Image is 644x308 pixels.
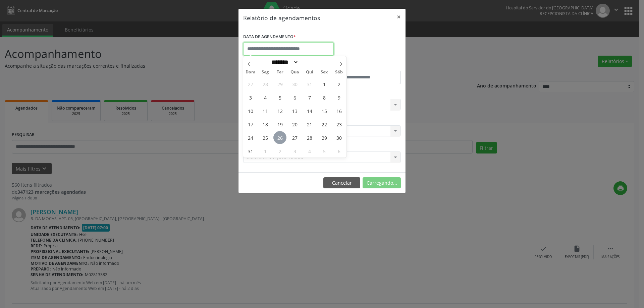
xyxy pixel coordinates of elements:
[259,91,272,104] span: Agosto 4, 2025
[244,118,257,131] span: Agosto 17, 2025
[244,91,257,104] span: Agosto 3, 2025
[332,104,345,117] span: Agosto 16, 2025
[318,131,331,144] span: Agosto 29, 2025
[258,70,273,74] span: Seg
[318,104,331,117] span: Agosto 15, 2025
[259,104,272,117] span: Agosto 11, 2025
[288,104,301,117] span: Agosto 13, 2025
[259,118,272,131] span: Agosto 18, 2025
[303,104,316,117] span: Agosto 14, 2025
[244,77,257,90] span: Julho 27, 2025
[259,77,272,90] span: Julho 28, 2025
[332,144,345,158] span: Setembro 6, 2025
[259,131,272,144] span: Agosto 25, 2025
[273,70,287,74] span: Ter
[363,177,401,189] button: Carregando...
[244,144,257,158] span: Agosto 31, 2025
[302,70,317,74] span: Qui
[287,70,302,74] span: Qua
[332,77,345,90] span: Agosto 2, 2025
[243,13,320,22] h5: Relatório de agendamentos
[303,91,316,104] span: Agosto 7, 2025
[318,118,331,131] span: Agosto 22, 2025
[318,77,331,90] span: Agosto 1, 2025
[288,91,301,104] span: Agosto 6, 2025
[317,70,332,74] span: Sex
[273,144,286,158] span: Setembro 2, 2025
[259,144,272,158] span: Setembro 1, 2025
[303,131,316,144] span: Agosto 28, 2025
[288,131,301,144] span: Agosto 27, 2025
[299,59,321,66] input: Year
[273,91,286,104] span: Agosto 5, 2025
[288,77,301,90] span: Julho 30, 2025
[303,118,316,131] span: Agosto 21, 2025
[288,118,301,131] span: Agosto 20, 2025
[332,91,345,104] span: Agosto 9, 2025
[392,9,406,25] button: Close
[318,144,331,158] span: Setembro 5, 2025
[303,77,316,90] span: Julho 31, 2025
[243,32,296,42] label: DATA DE AGENDAMENTO
[332,118,345,131] span: Agosto 23, 2025
[332,70,346,74] span: Sáb
[243,70,258,74] span: Dom
[303,144,316,158] span: Setembro 4, 2025
[288,144,301,158] span: Setembro 3, 2025
[324,60,401,71] label: ATÉ
[273,131,286,144] span: Agosto 26, 2025
[244,104,257,117] span: Agosto 10, 2025
[273,118,286,131] span: Agosto 19, 2025
[318,91,331,104] span: Agosto 8, 2025
[332,131,345,144] span: Agosto 30, 2025
[244,131,257,144] span: Agosto 24, 2025
[273,104,286,117] span: Agosto 12, 2025
[269,59,299,66] select: Month
[323,177,360,189] button: Cancelar
[273,77,286,90] span: Julho 29, 2025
